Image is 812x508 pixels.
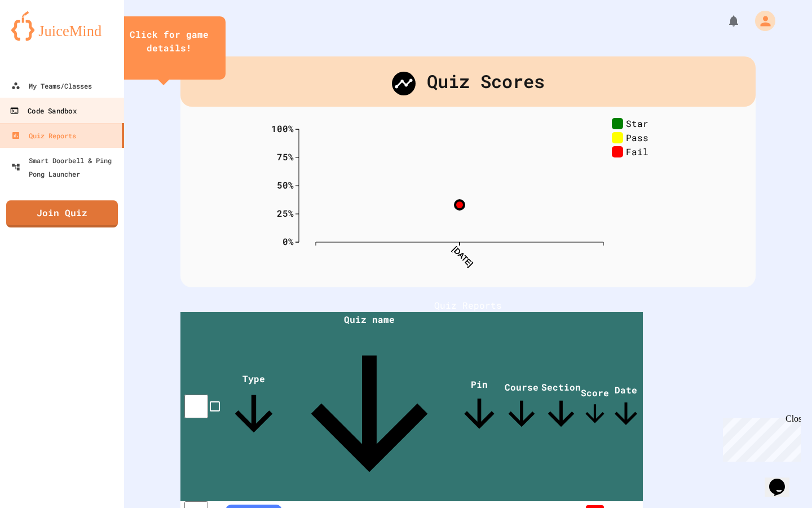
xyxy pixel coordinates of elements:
[626,117,648,129] text: Star
[226,373,282,442] span: Type
[283,235,294,247] text: 0%
[609,384,643,431] span: Date
[180,299,756,312] h1: Quiz Reports
[271,122,294,134] text: 100%
[11,129,76,142] div: Quiz Reports
[11,154,120,181] div: Smart Doorbell & Ping Pong Launcher
[11,11,113,41] img: logo-orange.svg
[124,28,214,55] div: Click for game details!
[502,381,541,433] span: Course
[11,79,92,93] div: My Teams/Classes
[743,8,778,34] div: My Account
[718,414,801,462] iframe: chat widget
[541,381,581,433] span: Section
[180,56,756,107] div: Quiz Scores
[10,104,76,118] div: Code Sandbox
[626,145,648,157] text: Fail
[451,244,474,268] text: [DATE]
[277,151,294,163] text: 75%
[581,387,609,428] span: Score
[5,5,78,72] div: Chat with us now!Close
[282,313,457,501] span: Quiz name
[277,179,294,191] text: 50%
[6,200,118,227] a: Join Quiz
[277,207,294,219] text: 25%
[626,131,648,143] text: Pass
[765,463,801,497] iframe: chat widget
[457,378,502,436] span: Pin
[184,395,208,418] input: select all desserts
